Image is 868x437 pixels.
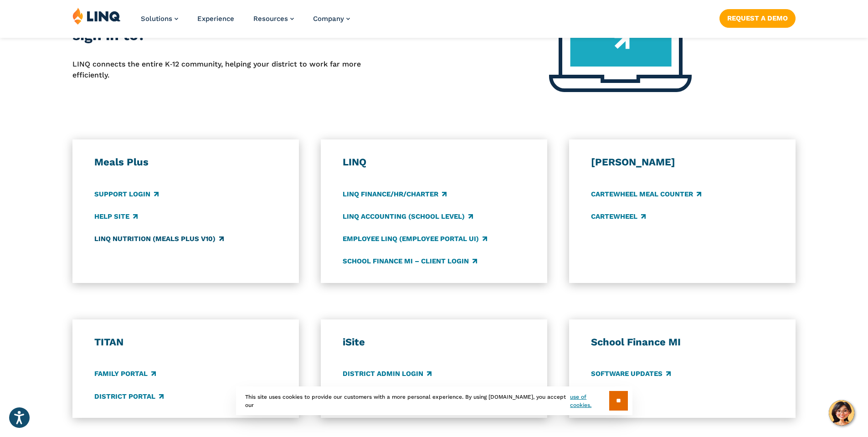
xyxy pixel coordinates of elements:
a: Software Updates [591,369,671,379]
img: LINQ | K‑12 Software [72,7,121,25]
p: LINQ connects the entire K‑12 community, helping your district to work far more efficiently. [72,59,361,81]
h3: Meals Plus [94,156,277,169]
a: Resources [253,15,294,23]
a: Request a Demo [719,9,796,27]
a: use of cookies. [570,393,609,409]
a: Employee LINQ (Employee Portal UI) [343,234,487,244]
div: This site uses cookies to provide our customers with a more personal experience. By using [DOMAIN... [236,386,632,415]
a: CARTEWHEEL [591,211,646,221]
h3: TITAN [94,336,277,349]
span: Company [313,15,344,23]
button: Hello, have a question? Let’s chat. [829,400,854,426]
nav: Button Navigation [719,7,796,27]
a: LINQ Finance/HR/Charter [343,189,447,199]
a: Experience [197,15,234,23]
a: LINQ Accounting (school level) [343,211,473,221]
a: Solutions [141,15,178,23]
a: Company [313,15,350,23]
h3: iSite [343,336,526,349]
a: School Finance MI – Client Login [343,256,477,266]
a: District Portal [94,391,164,401]
nav: Primary Navigation [141,7,350,37]
a: CARTEWHEEL Meal Counter [591,189,701,199]
a: District Admin Login [343,369,431,379]
span: Resources [253,15,288,23]
a: Support Login [94,189,159,199]
h3: [PERSON_NAME] [591,156,774,169]
span: Solutions [141,15,172,23]
a: LINQ Nutrition (Meals Plus v10) [94,234,224,244]
h3: School Finance MI [591,336,774,349]
a: Help Site [94,211,138,221]
h3: LINQ [343,156,526,169]
a: Family Portal [94,369,156,379]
